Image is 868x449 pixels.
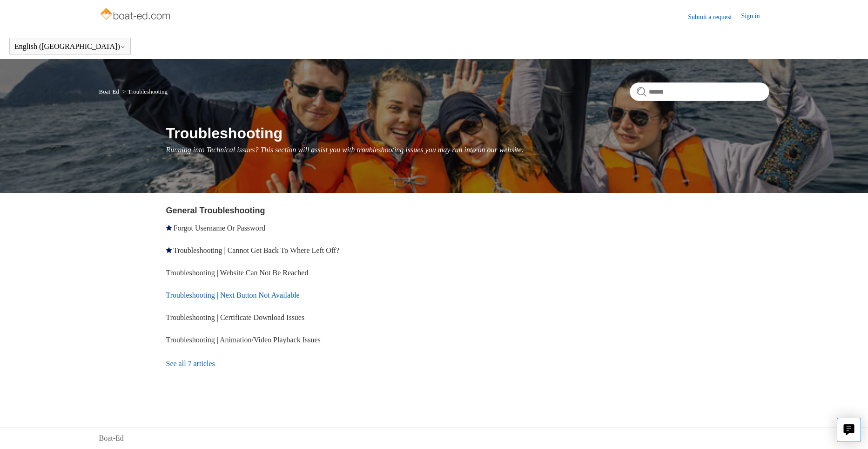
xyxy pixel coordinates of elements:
a: Troubleshooting | Certificate Download Issues [166,313,305,321]
h1: Troubleshooting [166,122,769,144]
a: Boat-Ed [99,433,124,444]
button: Live chat [837,418,861,442]
li: Boat-Ed [99,88,121,95]
a: Troubleshooting | Website Can Not Be Reached [166,269,309,277]
a: See all 7 articles [166,351,437,376]
button: English ([GEOGRAPHIC_DATA]) [14,42,126,51]
a: Troubleshooting | Next Button Not Available [166,291,300,299]
a: Submit a request [688,12,741,22]
img: Boat-Ed Help Center home page [99,6,173,24]
svg: Promoted article [166,225,172,231]
a: Forgot Username Or Password [174,224,265,232]
svg: Promoted article [166,247,172,253]
a: Sign in [741,11,769,22]
a: General Troubleshooting [166,206,265,215]
li: Troubleshooting [121,88,168,95]
a: Troubleshooting | Cannot Get Back To Where Left Off? [173,246,339,254]
a: Troubleshooting | Animation/Video Playback Issues [166,336,321,344]
input: Search [630,82,769,101]
p: Running into Technical issues? This section will assist you with troubleshooting issues you may r... [166,144,769,156]
a: Boat-Ed [99,88,119,95]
